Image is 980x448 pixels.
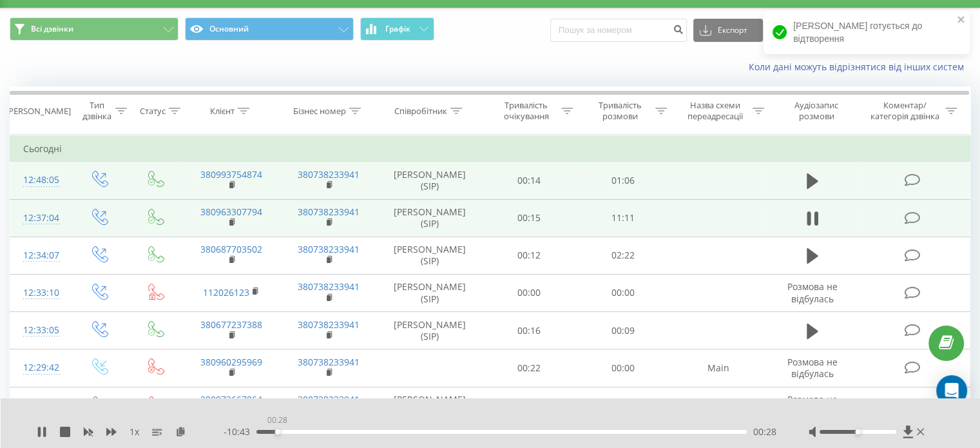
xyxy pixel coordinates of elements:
div: Тривалість розмови [588,100,652,122]
td: [PERSON_NAME] (SIP) [378,312,483,349]
div: Бізнес номер [293,106,346,117]
td: [PERSON_NAME] (SIP) [378,387,483,424]
span: Розмова не відбулась [787,356,838,380]
td: [PERSON_NAME] (SIP) [378,162,483,199]
div: Тип дзвінка [81,100,111,122]
div: Співробітник [394,106,447,117]
a: 380687703502 [200,243,262,255]
div: 12:33:10 [23,280,57,306]
div: Коментар/категорія дзвінка [867,100,942,122]
span: - 10:43 [224,425,256,438]
span: Графік [385,24,410,34]
div: Назва схеми переадресації [682,100,749,122]
td: 00:15 [483,199,576,237]
div: 12:33:05 [23,318,57,343]
td: 00:00 [576,274,669,311]
a: 380963307794 [200,206,262,218]
div: Аудіозапис розмови [779,100,854,122]
td: [PERSON_NAME] (SIP) [378,237,483,274]
a: 380738233941 [298,243,360,255]
a: 380738233941 [298,356,360,368]
td: 00:14 [483,162,576,199]
div: Accessibility label [855,429,860,434]
input: Пошук за номером [550,19,687,42]
td: 00:00 [576,349,669,387]
div: 00:28 [265,411,290,429]
td: 00:00 [576,387,669,424]
a: 380973667864 [200,393,262,405]
div: Accessibility label [275,429,280,434]
span: 1 x [130,425,139,438]
td: 01:06 [576,162,669,199]
td: 00:00 [483,274,576,311]
td: 00:22 [483,349,576,387]
div: 12:29:42 [23,355,57,380]
button: Всі дзвінки [10,17,178,41]
span: Розмова не відбулась [787,393,838,417]
div: [PERSON_NAME] [6,106,71,117]
span: Розмова не відбулась [787,280,838,304]
a: 380738233941 [298,206,360,218]
div: 12:29:13 [23,393,57,418]
div: Статус [140,106,166,117]
a: 380960295969 [200,356,262,368]
div: Клієнт [210,106,235,117]
span: Всі дзвінки [31,24,73,34]
td: 00:09 [576,312,669,349]
td: [PERSON_NAME] (SIP) [378,274,483,311]
td: Сьогодні [10,136,970,162]
td: 00:12 [483,237,576,274]
button: close [957,14,966,26]
a: 380738233941 [298,280,360,293]
td: 00:16 [483,312,576,349]
div: Open Intercom Messenger [936,375,967,406]
div: Тривалість очікування [494,100,559,122]
a: 380993754874 [200,168,262,180]
td: 00:20 [483,387,576,424]
a: 380738233941 [298,318,360,331]
td: 11:11 [576,199,669,237]
div: 12:48:05 [23,168,57,193]
td: 02:22 [576,237,669,274]
button: Основний [185,17,354,41]
button: Експорт [693,19,763,42]
div: 12:34:07 [23,243,57,268]
div: [PERSON_NAME] готується до відтворення [764,10,970,54]
span: 00:28 [753,425,776,438]
a: 380738233941 [298,168,360,180]
div: 12:37:04 [23,206,57,231]
td: Main [669,349,767,387]
a: 380738233941 [298,393,360,405]
button: Графік [360,17,434,41]
a: Коли дані можуть відрізнятися вiд інших систем [749,61,970,73]
a: 380677237388 [200,318,262,331]
td: [PERSON_NAME] (SIP) [378,199,483,237]
a: 112026123 [203,286,249,298]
